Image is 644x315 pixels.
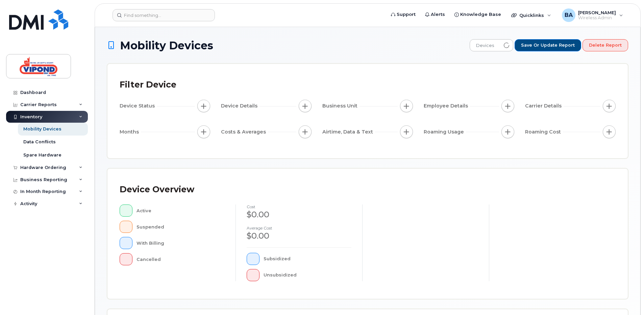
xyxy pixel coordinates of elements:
[525,128,563,136] span: Roaming Cost
[247,230,351,242] div: $0.00
[120,76,176,94] div: Filter Device
[137,253,225,265] div: Cancelled
[424,128,466,136] span: Roaming Usage
[247,226,351,230] h4: Average cost
[521,42,575,48] span: Save or Update Report
[264,253,352,265] div: Subsidized
[589,42,622,48] span: Delete Report
[120,181,194,198] div: Device Overview
[221,102,259,110] span: Device Details
[120,128,141,136] span: Months
[583,39,628,51] button: Delete Report
[120,102,157,110] span: Device Status
[264,269,352,281] div: Unsubsidized
[247,209,351,220] div: $0.00
[221,128,268,136] span: Costs & Averages
[322,102,360,110] span: Business Unit
[137,237,225,249] div: With Billing
[525,102,564,110] span: Carrier Details
[120,40,213,51] span: Mobility Devices
[470,40,500,52] span: Devices
[515,39,581,51] button: Save or Update Report
[424,102,470,110] span: Employee Details
[137,221,225,233] div: Suspended
[247,204,351,209] h4: cost
[322,128,375,136] span: Airtime, Data & Text
[137,204,225,217] div: Active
